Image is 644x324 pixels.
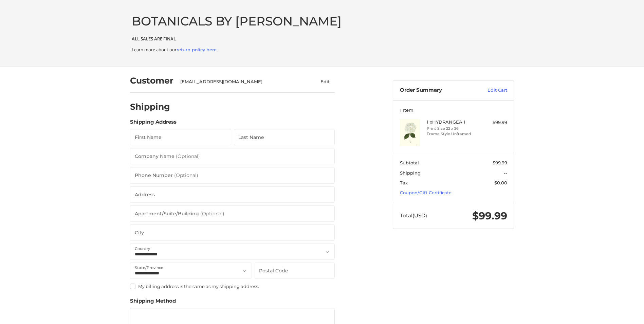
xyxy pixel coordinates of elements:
[472,210,507,222] span: $99.99
[177,47,217,52] a: return policy here
[130,75,173,86] h2: Customer
[493,160,507,165] span: $99.99
[132,36,176,42] b: ALL SALES ARE FINAL
[427,126,479,131] li: Print Size 22 x 26
[400,190,452,195] a: Coupon/Gift Certificate
[135,167,198,184] label: Phone Number
[135,148,200,165] label: Company Name
[480,119,507,126] div: $99.99
[174,172,198,178] small: (Optional)
[130,102,170,112] h2: Shipping
[494,180,507,185] span: $0.00
[427,119,479,125] h4: 1 x HYDRANGEA I
[135,205,224,222] label: Apartment/Suite/Building
[400,160,419,165] span: Subtotal
[400,107,507,113] h3: 1 Item
[130,118,177,129] legend: Shipping Address
[176,153,200,159] small: (Optional)
[132,14,342,29] a: BOTANICALS BY [PERSON_NAME]
[200,211,224,217] small: (Optional)
[504,170,507,176] span: --
[473,87,507,94] a: Edit Cart
[135,245,150,252] label: Country
[315,77,335,87] button: Edit
[135,186,155,203] label: Address
[400,87,473,94] h3: Order Summary
[238,129,264,146] label: Last Name
[400,170,421,176] span: Shipping
[132,47,513,53] p: Learn more about our .
[135,129,162,146] label: First Name
[427,131,479,137] li: Frame Style Unframed
[135,224,144,241] label: City
[180,78,302,85] div: [EMAIL_ADDRESS][DOMAIN_NAME]
[130,297,176,308] legend: Shipping Method
[400,180,408,185] span: Tax
[259,263,288,279] label: Postal Code
[130,284,335,289] label: My billing address is the same as my shipping address.
[400,212,427,219] span: Total (USD)
[135,264,163,271] label: State/Province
